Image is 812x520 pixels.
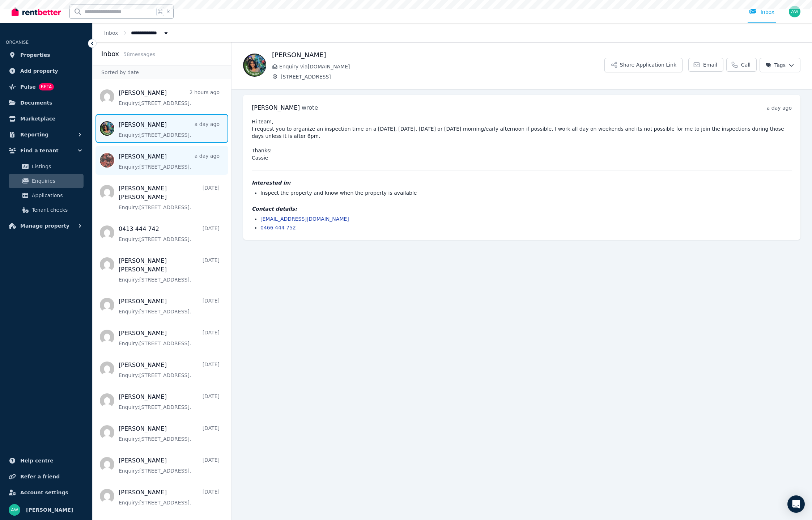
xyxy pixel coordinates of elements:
[9,504,20,516] img: Andrew Wong
[119,152,220,170] a: [PERSON_NAME]a day agoEnquiry:[STREET_ADDRESS].
[767,105,792,111] time: a day ago
[6,64,86,78] a: Add property
[32,162,81,171] span: Listings
[20,456,54,465] span: Help centre
[279,63,604,70] span: Enquiry via [DOMAIN_NAME]
[6,219,86,233] button: Manage property
[119,329,220,347] a: [PERSON_NAME][DATE]Enquiry:[STREET_ADDRESS].
[39,83,54,90] span: BETA
[749,8,774,16] div: Inbox
[9,203,84,217] a: Tenant checks
[260,189,792,196] li: Inspect the property and know when the property is available
[260,216,349,222] a: [EMAIL_ADDRESS][DOMAIN_NAME]
[6,453,86,468] a: Help centre
[760,58,800,72] button: Tags
[766,62,786,69] span: Tags
[6,48,86,62] a: Properties
[741,61,751,68] span: Call
[26,506,73,514] span: [PERSON_NAME]
[6,469,86,484] a: Refer a friend
[252,118,792,161] pre: Hi team, I request you to organize an inspection time on a [DATE], [DATE], [DATE] or [DATE] morni...
[6,96,86,110] a: Documents
[119,257,220,283] a: [PERSON_NAME] [PERSON_NAME][DATE]Enquiry:[STREET_ADDRESS].
[119,393,220,411] a: [PERSON_NAME][DATE]Enquiry:[STREET_ADDRESS].
[123,51,155,57] span: 58 message s
[302,104,318,111] span: wrote
[6,80,86,94] a: PulseBETA
[726,58,757,72] a: Call
[101,49,119,59] h2: Inbox
[9,188,84,203] a: Applications
[20,98,52,107] span: Documents
[93,65,231,79] div: Sorted by date
[252,205,792,212] h4: Contact details:
[32,191,81,200] span: Applications
[6,143,86,158] button: Find a tenant
[281,73,604,80] span: [STREET_ADDRESS]
[119,225,220,243] a: 0413 444 742[DATE]Enquiry:[STREET_ADDRESS].
[119,297,220,315] a: [PERSON_NAME][DATE]Enquiry:[STREET_ADDRESS].
[688,58,723,72] a: Email
[260,225,296,231] a: 0466 444 752
[20,146,59,155] span: Find a tenant
[272,50,604,60] h1: [PERSON_NAME]
[252,179,792,186] h4: Interested in:
[787,495,805,513] div: Open Intercom Messenger
[20,221,69,230] span: Manage property
[9,174,84,188] a: Enquiries
[12,6,61,17] img: RentBetter
[9,159,84,174] a: Listings
[703,61,717,68] span: Email
[6,40,29,45] span: ORGANISE
[119,89,220,107] a: [PERSON_NAME]2 hours agoEnquiry:[STREET_ADDRESS].
[6,485,86,500] a: Account settings
[119,456,220,474] a: [PERSON_NAME][DATE]Enquiry:[STREET_ADDRESS].
[32,177,81,185] span: Enquiries
[6,111,86,126] a: Marketplace
[20,130,48,139] span: Reporting
[119,184,220,211] a: [PERSON_NAME] [PERSON_NAME][DATE]Enquiry:[STREET_ADDRESS].
[20,114,55,123] span: Marketplace
[119,424,220,443] a: [PERSON_NAME][DATE]Enquiry:[STREET_ADDRESS].
[93,23,181,42] nav: Breadcrumb
[789,6,800,17] img: Andrew Wong
[104,30,118,36] a: Inbox
[32,206,81,214] span: Tenant checks
[20,67,58,75] span: Add property
[20,83,36,91] span: Pulse
[20,488,68,497] span: Account settings
[20,51,50,59] span: Properties
[119,361,220,379] a: [PERSON_NAME][DATE]Enquiry:[STREET_ADDRESS].
[20,472,60,481] span: Refer a friend
[119,121,220,139] a: [PERSON_NAME]a day agoEnquiry:[STREET_ADDRESS].
[167,9,170,14] span: k
[252,104,300,111] span: [PERSON_NAME]
[119,488,220,506] a: [PERSON_NAME][DATE]Enquiry:[STREET_ADDRESS].
[604,58,683,72] button: Share Application Link
[243,54,266,77] img: Cassandra Reuben
[6,127,86,142] button: Reporting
